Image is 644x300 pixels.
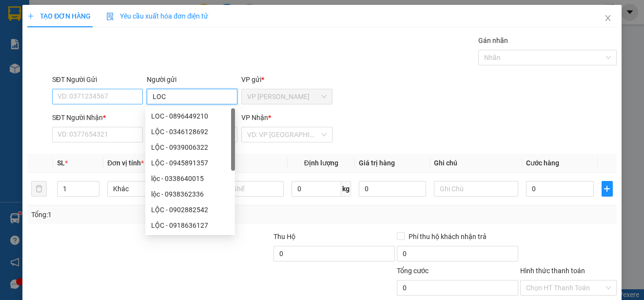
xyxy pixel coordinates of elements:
[113,181,186,196] span: Khác
[145,155,235,171] div: LỘC - 0945891357
[151,142,229,153] div: LỘC - 0939006322
[304,159,338,167] span: Định lượng
[27,12,91,20] span: TẠO ĐƠN HÀNG
[151,158,229,168] div: LỘC - 0945891357
[145,202,235,218] div: LỘC - 0902882542
[93,65,137,76] span: Chưa cước :
[8,9,23,20] span: Gửi:
[107,159,144,167] span: Đơn vị tính
[8,43,87,57] div: 0366418845
[151,126,229,137] div: LỘC - 0346128692
[94,8,194,32] div: VP [GEOGRAPHIC_DATA]
[602,185,612,193] span: plus
[52,74,143,85] div: SĐT Người Gửi
[151,189,229,200] div: lộc - 0938362336
[94,43,194,57] div: 0985102880
[27,13,34,20] span: plus
[247,89,326,104] span: VP Cao Tốc
[106,12,208,20] span: Yêu cầu xuất hóa đơn điện tử
[106,13,114,20] img: icon
[397,267,429,275] span: Tổng cước
[151,173,229,184] div: lộc - 0338640015
[602,181,613,197] button: plus
[241,74,332,85] div: VP gửi
[145,171,235,186] div: lộc - 0338640015
[434,181,518,197] input: Ghi Chú
[145,186,235,202] div: lộc - 0938362336
[94,32,194,43] div: HUE
[8,8,87,32] div: VP [PERSON_NAME]
[405,231,490,242] span: Phí thu hộ khách nhận trả
[151,220,229,231] div: LỘC - 0918636127
[52,112,143,123] div: SĐT Người Nhận
[520,267,585,275] label: Hình thức thanh toán
[94,9,117,20] span: Nhận:
[273,233,295,240] span: Thu Hộ
[93,63,195,77] div: 50.000
[359,159,395,167] span: Giá trị hàng
[526,159,559,167] span: Cước hàng
[145,218,235,233] div: LỘC - 0918636127
[604,14,612,22] span: close
[145,140,235,155] div: LỘC - 0939006322
[145,124,235,140] div: LỘC - 0346128692
[430,154,522,173] th: Ghi chú
[594,5,622,32] button: Close
[151,111,229,121] div: LOC - 0896449210
[359,181,427,197] input: 0
[147,74,237,85] div: Người gửi
[57,159,65,167] span: SL
[478,37,508,44] label: Gán nhãn
[31,209,249,220] div: Tổng: 1
[199,181,284,197] input: VD: Bàn, Ghế
[8,32,87,43] div: HUONG
[341,181,351,197] span: kg
[145,108,235,124] div: LOC - 0896449210
[31,181,47,197] button: delete
[151,204,229,215] div: LỘC - 0902882542
[241,114,268,121] span: VP Nhận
